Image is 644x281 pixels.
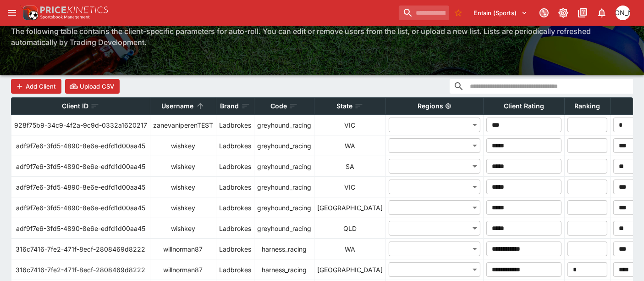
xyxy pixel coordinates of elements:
th: Ranking [565,98,611,115]
td: 316c7416-7fe2-471f-8ecf-2808469d8222 [11,259,150,280]
td: wishkey [150,177,216,197]
td: adf9f7e6-3fd5-4890-8e6e-edfd1d00aa45 [11,218,150,239]
td: QLD [314,218,386,239]
td: adf9f7e6-3fd5-4890-8e6e-edfd1d00aa45 [11,177,150,197]
td: Ladbrokes [216,115,254,135]
button: Notifications [594,5,610,21]
td: harness_racing [254,239,314,259]
button: Add Client [11,79,61,94]
td: Ladbrokes [216,239,254,259]
input: search [399,6,449,20]
button: Connected to PK [536,5,552,21]
td: wishkey [150,218,216,239]
td: wishkey [150,156,216,177]
td: adf9f7e6-3fd5-4890-8e6e-edfd1d00aa45 [11,135,150,156]
img: PriceKinetics [40,6,108,13]
button: open drawer [4,5,20,21]
th: Client Rating [484,98,565,115]
td: [GEOGRAPHIC_DATA] [314,197,386,218]
td: greyhound_racing [254,135,314,156]
td: Ladbrokes [216,177,254,197]
td: greyhound_racing [254,115,314,135]
img: Sportsbook Management [40,15,90,19]
p: Client ID [62,101,88,112]
button: Documentation [574,5,591,21]
td: Ladbrokes [216,218,254,239]
p: Username [162,101,194,112]
td: Ladbrokes [216,156,254,177]
img: PriceKinetics Logo [20,4,39,22]
td: harness_racing [254,259,314,280]
td: willnorman87 [150,259,216,280]
td: VIC [314,115,386,135]
td: Ladbrokes [216,135,254,156]
div: Jonty Andrew [616,6,630,20]
td: [GEOGRAPHIC_DATA] [314,259,386,280]
button: Select Tenant [468,6,533,20]
svg: Regions which the autoroll setting will apply to. More than one can be selected to apply to multi... [445,103,451,109]
button: No Bookmarks [451,6,466,20]
td: wishkey [150,135,216,156]
td: greyhound_racing [254,156,314,177]
p: Brand [220,101,239,112]
h6: The following table contains the client-specific parameters for auto-roll. You can edit or remove... [11,26,633,48]
td: greyhound_racing [254,197,314,218]
p: State [336,101,352,112]
td: Ladbrokes [216,259,254,280]
button: Upload CSV [65,79,120,94]
td: adf9f7e6-3fd5-4890-8e6e-edfd1d00aa45 [11,197,150,218]
td: willnorman87 [150,239,216,259]
td: VIC [314,177,386,197]
td: WA [314,239,386,259]
td: adf9f7e6-3fd5-4890-8e6e-edfd1d00aa45 [11,156,150,177]
td: greyhound_racing [254,218,314,239]
td: 316c7416-7fe2-471f-8ecf-2808469d8222 [11,239,150,259]
td: Ladbrokes [216,197,254,218]
button: Jonty Andrew [613,3,633,23]
td: 928f75b9-34c9-4f2a-9c9d-0332a1620217 [11,115,150,135]
td: zanevaniperenTEST [150,115,216,135]
p: Regions [418,101,443,112]
button: Toggle light/dark mode [555,5,572,21]
td: wishkey [150,197,216,218]
p: Code [270,101,287,112]
td: SA [314,156,386,177]
td: greyhound_racing [254,177,314,197]
td: WA [314,135,386,156]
